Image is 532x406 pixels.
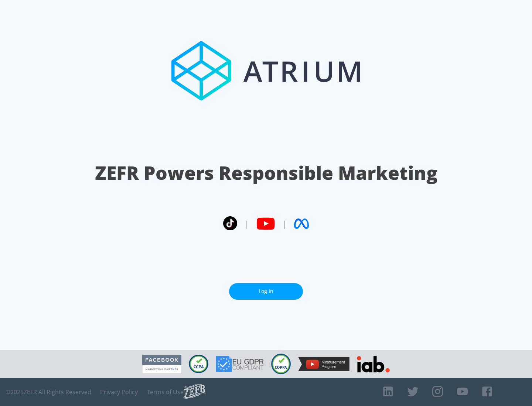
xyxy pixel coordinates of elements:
img: CCPA Compliant [189,355,208,373]
img: COPPA Compliant [271,354,291,374]
img: IAB [357,356,390,372]
img: GDPR Compliant [216,356,264,372]
img: Facebook Marketing Partner [142,355,181,374]
a: Privacy Policy [100,388,138,396]
h1: ZEFR Powers Responsible Marketing [95,160,437,186]
img: YouTube Measurement Program [298,357,349,371]
span: © 2025 ZEFR All Rights Reserved [6,388,91,396]
a: Terms of Use [147,388,184,396]
span: | [245,218,249,229]
span: | [282,218,287,229]
a: Log In [229,283,303,300]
